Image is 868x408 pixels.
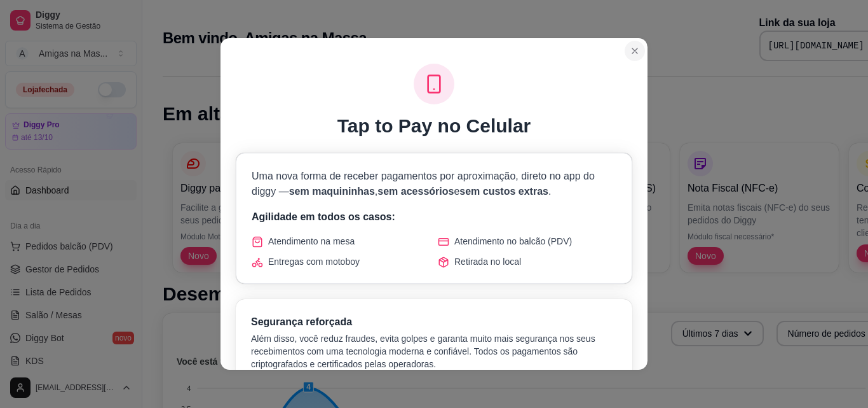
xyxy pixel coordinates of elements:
[268,255,360,268] span: Entregas com motoboy
[454,235,572,248] span: Atendimento no balcão (PDV)
[337,115,531,137] h1: Tap to Pay no Celular
[251,314,617,330] h3: Segurança reforçada
[625,41,645,61] button: Close
[252,209,616,225] p: Agilidade em todos os casos:
[459,186,548,197] span: sem custos extras
[268,235,355,248] span: Atendimento na mesa
[289,186,375,197] span: sem maquininhas
[252,169,616,199] p: Uma nova forma de receber pagamentos por aproximação, direto no app do diggy — , e .
[251,332,617,370] p: Além disso, você reduz fraudes, evita golpes e garanta muito mais segurança nos seus recebimentos...
[377,186,454,197] span: sem acessórios
[454,255,521,268] span: Retirada no local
